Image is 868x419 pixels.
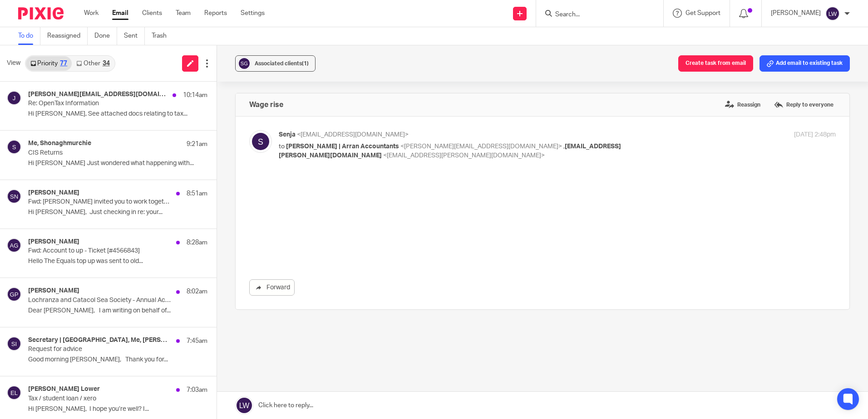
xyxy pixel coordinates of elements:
[28,91,168,98] h4: [PERSON_NAME][EMAIL_ADDRESS][DOMAIN_NAME], [PERSON_NAME], Me
[72,56,114,71] a: Other34
[28,247,172,255] p: Fwd: Account to up - Ticket [#4566843]
[7,189,21,204] img: svg%3E
[84,9,99,18] a: Work
[28,140,91,147] h4: Me, Shonaghmurchie
[152,27,173,45] a: Trash
[302,61,309,66] span: (1)
[249,100,283,109] h4: Wage rise
[28,110,207,118] p: Hi [PERSON_NAME], See attached docs relating to tax...
[187,189,207,198] p: 8:51am
[772,98,836,112] label: Reply to everyone
[18,7,64,19] img: Pixie
[187,287,207,296] p: 8:02am
[94,27,117,45] a: Done
[28,307,207,315] p: Dear [PERSON_NAME], I am writing on behalf of...
[28,346,172,353] p: Request for advice
[28,297,172,304] p: Lochranza and Catacol Sea Society - Annual Accounts
[60,60,67,67] div: 77
[28,189,79,197] h4: [PERSON_NAME]
[28,405,207,413] p: Hi [PERSON_NAME], I hope you’re well? I...
[554,11,636,19] input: Search
[142,9,162,18] a: Clients
[771,9,821,18] p: [PERSON_NAME]
[825,6,840,21] img: svg%3E
[183,91,207,100] p: 10:14am
[7,287,21,302] img: svg%3E
[28,238,79,246] h4: [PERSON_NAME]
[279,132,296,138] span: Senja
[279,143,285,150] span: to
[759,55,850,72] button: Add email to existing task
[28,336,172,344] h4: Secretary | [GEOGRAPHIC_DATA], Me, [PERSON_NAME]
[204,9,227,18] a: Reports
[176,9,191,18] a: Team
[235,55,316,72] button: Associated clients(1)
[723,98,763,112] label: Reassign
[28,160,207,167] p: Hi [PERSON_NAME] Just wondered what happening with...
[241,9,265,18] a: Settings
[249,279,295,296] a: Forward
[187,336,207,346] p: 7:45am
[28,209,207,216] p: Hi [PERSON_NAME], Just checking in re: your...
[28,149,172,157] p: CIS Returns
[563,143,565,150] span: ,
[686,10,720,16] span: Get Support
[400,143,562,150] span: <[PERSON_NAME][EMAIL_ADDRESS][DOMAIN_NAME]>
[237,57,251,70] img: svg%3E
[286,143,399,150] span: [PERSON_NAME] | Arran Accountants
[255,61,309,66] span: Associated clients
[28,198,172,206] p: Fwd: [PERSON_NAME] invited you to work together in OpenTax
[28,100,172,107] p: Re: OpenTax Information
[112,9,128,18] a: Email
[18,27,40,45] a: To do
[794,130,836,140] p: [DATE] 2:48pm
[28,356,207,364] p: Good morning [PERSON_NAME], Thank you for...
[28,258,207,265] p: Hello The Equals top up was sent to old...
[124,27,145,45] a: Sent
[678,55,753,72] button: Create task from email
[187,238,207,247] p: 8:28am
[7,385,21,400] img: svg%3E
[28,385,100,393] h4: [PERSON_NAME] Lower
[103,60,110,67] div: 34
[7,140,21,154] img: svg%3E
[7,336,21,351] img: svg%3E
[47,27,88,45] a: Reassigned
[7,58,20,68] span: View
[297,132,409,138] span: <[EMAIL_ADDRESS][DOMAIN_NAME]>
[249,130,272,153] img: svg%3E
[28,287,79,295] h4: [PERSON_NAME]
[7,91,21,105] img: svg%3E
[7,238,21,253] img: svg%3E
[383,152,545,159] span: <[EMAIL_ADDRESS][PERSON_NAME][DOMAIN_NAME]>
[187,140,207,149] p: 9:21am
[28,395,172,403] p: Tax / student loan / xero
[26,56,72,71] a: Priority77
[187,385,207,395] p: 7:03am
